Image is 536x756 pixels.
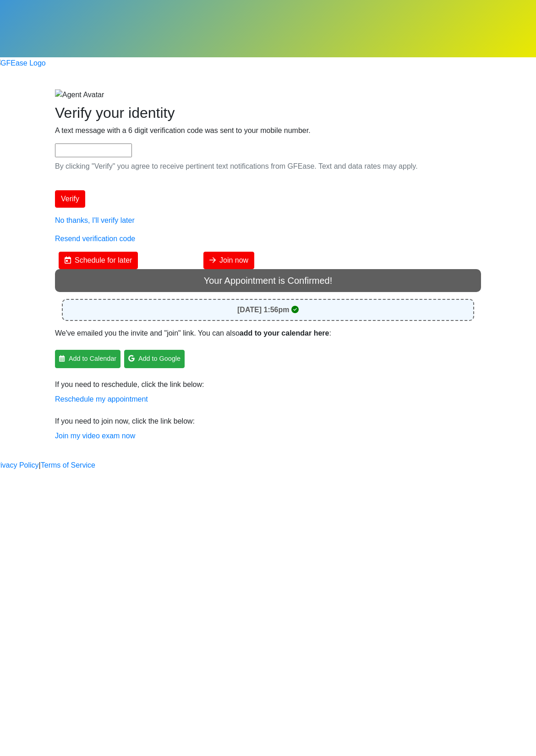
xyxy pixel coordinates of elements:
[55,269,481,292] div: Your Appointment is Confirmed!
[55,89,104,100] img: Agent Avatar
[55,416,481,441] p: If you need to join now, click the link below:
[39,460,41,471] a: |
[124,350,185,368] a: Add to Google
[55,125,481,136] p: A text message with a 6 digit verification code was sent to your mobile number.
[55,235,135,243] a: Resend verification code
[237,306,290,314] strong: [DATE] 1:56pm
[240,329,329,337] strong: add to your calendar here
[55,216,135,224] a: No thanks, I'll verify later
[203,252,254,269] button: Join now
[55,379,481,405] p: If you need to reschedule, click the link below:
[55,161,481,172] p: By clicking "Verify" you agree to receive pertinent text notifications from GFEase. Text and data...
[55,350,120,368] a: Add to Calendar
[55,430,135,441] button: Join my video exam now
[59,252,138,269] button: Schedule for later
[55,190,85,208] button: Verify
[55,394,148,405] button: Reschedule my appointment
[55,104,481,121] h2: Verify your identity
[55,328,481,339] p: We've emailed you the invite and "join" link. You can also :
[41,460,95,471] a: Terms of Service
